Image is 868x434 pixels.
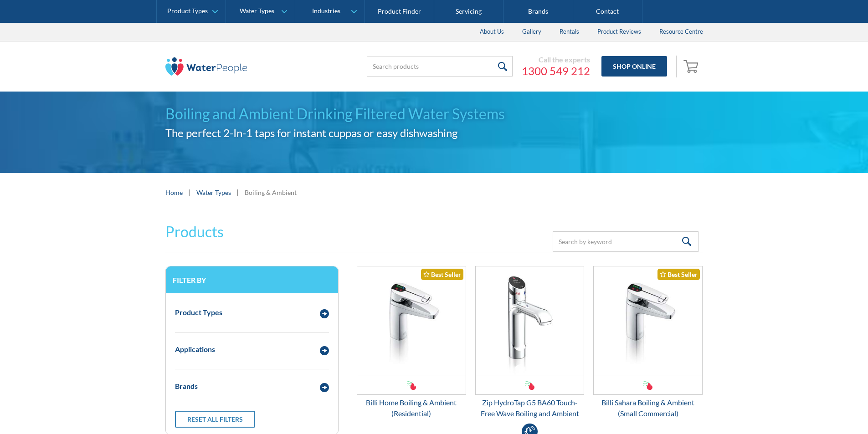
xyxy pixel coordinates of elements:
[522,55,590,64] div: Call the experts
[167,7,208,15] div: Product Types
[367,56,513,77] input: Search products
[594,266,702,376] img: Billi Sahara Boiling & Ambient (Small Commercial)
[475,397,585,419] div: Zip HydroTap G5 BA60 Touch-Free Wave Boiling and Ambient
[175,307,222,318] div: Product Types
[681,56,703,77] a: Open empty cart
[593,266,703,419] a: Billi Sahara Boiling & Ambient (Small Commercial)Best SellerBilli Sahara Boiling & Ambient (Small...
[312,7,340,15] div: Industries
[165,221,224,243] h2: Products
[175,411,255,428] a: Reset all filters
[553,231,699,252] input: Search by keyword
[513,23,550,41] a: Gallery
[240,7,274,15] div: Water Types
[175,344,215,355] div: Applications
[550,23,588,41] a: Rentals
[187,187,192,198] div: |
[173,276,331,284] h3: Filter by
[165,57,247,76] img: The Water People
[471,23,513,41] a: About Us
[357,266,466,376] img: Billi Home Boiling & Ambient (Residential)
[245,188,297,197] div: Boiling & Ambient
[165,188,183,197] a: Home
[588,23,650,41] a: Product Reviews
[522,64,590,78] a: 1300 549 212
[421,269,463,280] div: Best Seller
[357,397,466,419] div: Billi Home Boiling & Ambient (Residential)
[175,381,198,392] div: Brands
[357,266,466,419] a: Billi Home Boiling & Ambient (Residential)Best SellerBilli Home Boiling & Ambient (Residential)
[593,397,703,419] div: Billi Sahara Boiling & Ambient (Small Commercial)
[777,388,868,434] iframe: podium webchat widget bubble
[236,187,240,198] div: |
[475,266,585,419] a: Zip HydroTap G5 BA60 Touch-Free Wave Boiling and AmbientZip HydroTap G5 BA60 Touch-Free Wave Boil...
[650,23,712,41] a: Resource Centre
[196,188,231,197] a: Water Types
[683,59,701,73] img: shopping cart
[657,269,700,280] div: Best Seller
[476,266,584,376] img: Zip HydroTap G5 BA60 Touch-Free Wave Boiling and Ambient
[165,125,703,141] h2: The perfect 2-In-1 taps for instant cuppas or easy dishwashing
[165,103,703,125] h1: Boiling and Ambient Drinking Filtered Water Systems
[601,56,667,77] a: Shop Online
